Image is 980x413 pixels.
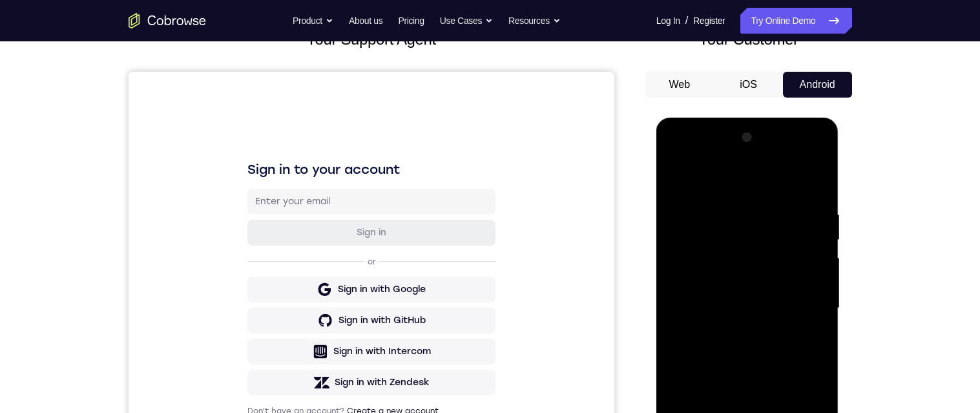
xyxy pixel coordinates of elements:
button: Use Cases [440,8,493,34]
button: Web [645,72,714,98]
div: Sign in with GitHub [210,242,297,255]
a: Pricing [398,8,424,34]
a: Log In [656,8,680,34]
button: iOS [714,72,783,98]
a: About us [349,8,382,34]
div: Sign in with Zendesk [206,304,301,317]
p: or [236,185,250,195]
button: Android [783,72,852,98]
button: Resources [508,8,561,34]
button: Sign in with Intercom [119,267,367,293]
p: Don't have an account? [119,334,367,344]
span: / [685,13,688,28]
button: Product [293,8,333,34]
div: Sign in with Intercom [205,273,302,286]
a: Try Online Demo [740,8,851,34]
div: Sign in with Google [209,211,297,224]
a: Create a new account [218,335,310,344]
a: Register [693,8,725,34]
button: Sign in with GitHub [119,236,367,262]
button: Sign in with Google [119,205,367,231]
button: Sign in with Zendesk [119,298,367,324]
a: Go to the home page [129,13,206,28]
